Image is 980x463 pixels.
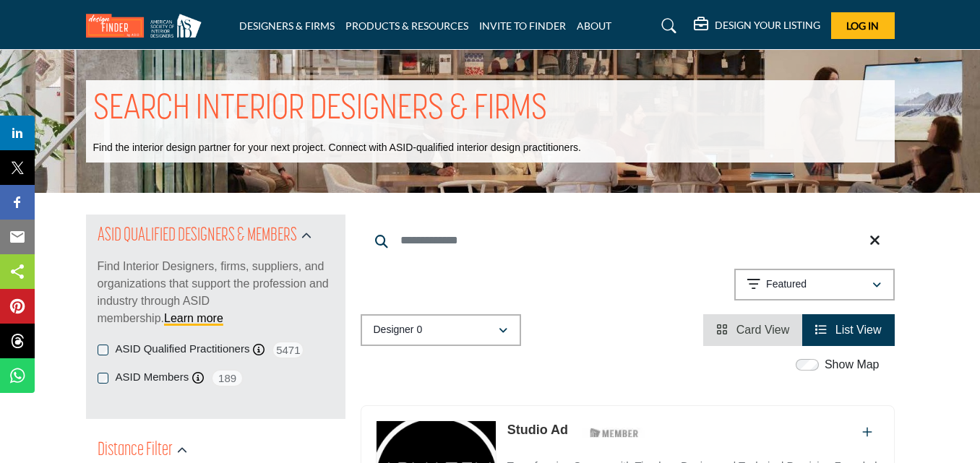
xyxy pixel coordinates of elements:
a: ABOUT [577,20,611,32]
img: ASID Members Badge Icon [582,424,647,442]
input: ASID Qualified Practitioners checkbox [98,345,108,355]
input: ASID Members checkbox [98,373,108,384]
a: PRODUCTS & RESOURCES [345,20,468,32]
h1: SEARCH INTERIOR DESIGNERS & FIRMS [93,87,547,132]
p: Featured [766,277,807,292]
a: View List [815,324,881,336]
input: Search Keyword [361,223,895,258]
button: Featured [734,269,895,300]
span: 5471 [272,341,304,359]
span: 189 [211,369,244,387]
a: Learn more [164,312,223,324]
span: Log In [846,20,879,32]
img: Site Logo [86,14,209,38]
a: Add To List [862,426,872,438]
label: ASID Qualified Practitioners [116,341,250,358]
label: ASID Members [116,369,189,386]
li: List View [802,314,894,346]
li: Card View [703,314,802,346]
label: Show Map [825,356,880,373]
a: DESIGNERS & FIRMS [239,20,335,32]
p: Studio Ad [507,420,568,440]
h5: DESIGN YOUR LISTING [715,19,820,32]
button: Log In [831,12,895,39]
span: Card View [736,324,790,336]
h2: ASID QUALIFIED DESIGNERS & MEMBERS [98,223,297,249]
p: Designer 0 [374,323,423,337]
a: Studio Ad [507,423,568,437]
div: DESIGN YOUR LISTING [694,17,820,35]
a: View Card [716,324,789,336]
a: Search [648,14,686,38]
p: Find Interior Designers, firms, suppliers, and organizations that support the profession and indu... [98,258,334,327]
a: INVITE TO FINDER [479,20,566,32]
button: Designer 0 [361,314,521,346]
span: List View [835,324,882,336]
p: Find the interior design partner for your next project. Connect with ASID-qualified interior desi... [93,141,581,155]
